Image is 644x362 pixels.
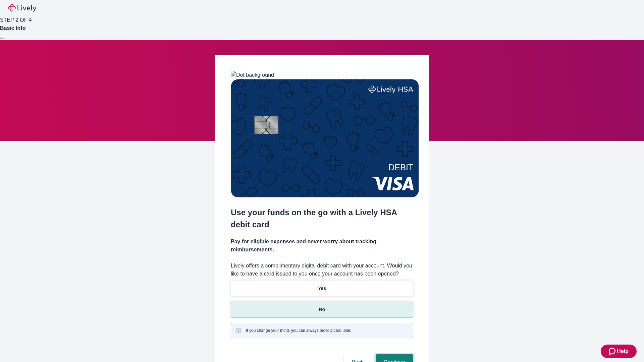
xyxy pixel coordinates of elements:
img: Debit card [231,79,419,197]
p: No [319,306,325,313]
button: Yes [231,281,413,296]
p: Yes [318,285,326,292]
img: Lively [8,4,36,12]
span: If you change your mind, you can always order a card later. [246,327,351,334]
h4: Pay for eligible expenses and never worry about tracking reimbursements. [231,238,413,254]
button: Zendesk support iconHelp [601,345,637,358]
svg: Zendesk support icon [609,347,617,355]
label: Lively offers a complimentary digital debit card with your account. Would you like to have a card... [231,262,413,278]
h2: Use your funds on the go with a Lively HSA debit card [231,206,413,231]
span: Help [617,347,629,355]
button: No [231,302,413,317]
img: Dot background [231,71,274,79]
